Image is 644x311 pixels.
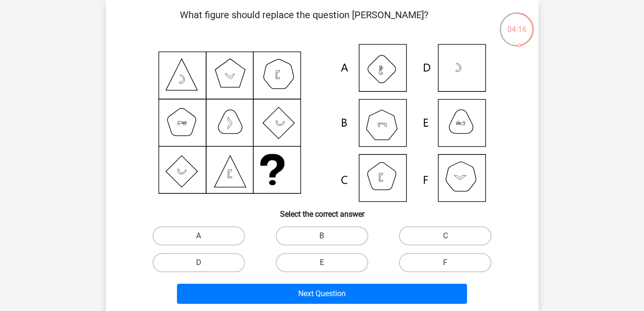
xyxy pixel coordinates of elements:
[121,202,523,219] h6: Select the correct answer
[177,284,467,304] button: Next Question
[152,226,245,245] label: A
[276,253,368,272] label: E
[152,253,245,272] label: D
[276,226,368,245] label: B
[121,8,487,36] p: What figure should replace the question [PERSON_NAME]?
[399,253,492,272] label: F
[499,11,535,35] div: 04:16
[399,226,492,245] label: C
